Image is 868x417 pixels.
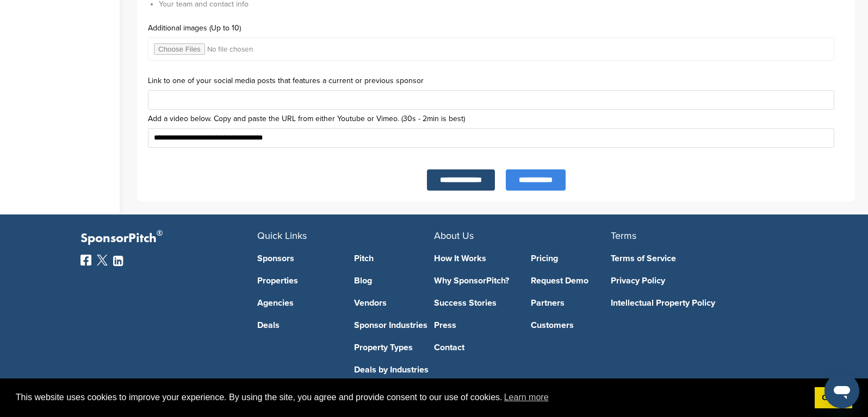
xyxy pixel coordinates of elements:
[531,276,611,285] a: Request Demo
[354,254,435,263] a: Pitch
[611,276,771,285] a: Privacy Policy
[354,321,435,330] a: Sponsor Industries
[531,254,611,263] a: Pricing
[257,299,338,307] a: Agencies
[611,230,636,242] span: Terms
[531,321,611,330] a: Customers
[257,321,338,330] a: Deals
[16,389,806,406] span: This website uses cookies to improve your experience. By using the site, you agree and provide co...
[257,230,307,242] span: Quick Links
[257,276,338,285] a: Properties
[80,255,91,266] img: Facebook
[148,115,844,123] label: Add a video below. Copy and paste the URL from either Youtube or Vimeo. (30s - 2min is best)
[157,226,163,240] span: ®
[80,231,257,247] p: SponsorPitch
[97,255,108,266] img: Twitter
[815,387,852,409] a: dismiss cookie message
[434,230,474,242] span: About Us
[257,254,338,263] a: Sponsors
[611,299,771,307] a: Intellectual Property Policy
[824,374,859,408] iframe: Button to launch messaging window
[148,24,844,32] label: Additional images (Up to 10)
[434,254,514,263] a: How It Works
[434,276,514,285] a: Why SponsorPitch?
[434,343,514,352] a: Contact
[434,299,514,307] a: Success Stories
[354,276,435,285] a: Blog
[434,321,514,330] a: Press
[354,365,435,374] a: Deals by Industries
[354,343,435,352] a: Property Types
[611,254,771,263] a: Terms of Service
[503,389,550,406] a: learn more about cookies
[354,299,435,307] a: Vendors
[148,77,844,85] label: Link to one of your social media posts that features a current or previous sponsor
[531,299,611,307] a: Partners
